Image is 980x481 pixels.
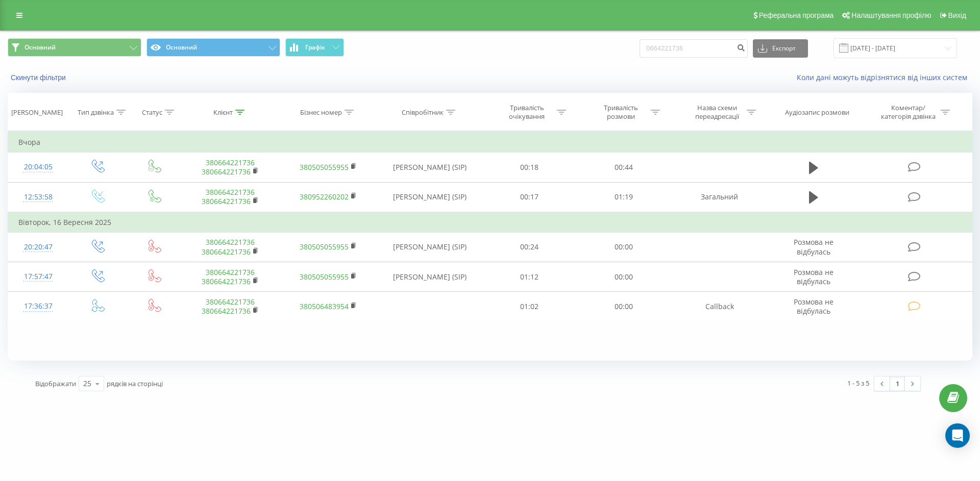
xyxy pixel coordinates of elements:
[594,104,648,121] div: Тривалість розмови
[482,292,576,321] td: 01:02
[948,11,966,19] span: Вихід
[300,162,349,172] a: 380505055955
[24,43,56,52] span: Основний
[300,301,349,311] a: 380506483954
[847,378,869,388] div: 1 - 5 з 5
[794,297,834,316] span: Розмова не відбулась
[945,423,970,448] div: Open Intercom Messenger
[300,108,342,117] div: Бізнес номер
[576,292,670,321] td: 00:00
[8,212,972,233] td: Вівторок, 16 Вересня 2025
[576,182,670,212] td: 01:19
[206,158,255,167] a: 380664221736
[8,73,71,82] button: Скинути фільтри
[500,104,554,121] div: Тривалість очікування
[213,108,233,117] div: Клієнт
[11,108,63,117] div: [PERSON_NAME]
[794,237,834,256] span: Розмова не відбулась
[797,72,972,82] a: Коли дані можуть відрізнятися вiд інших систем
[377,182,482,212] td: [PERSON_NAME] (SIP)
[890,376,905,391] a: 1
[377,232,482,262] td: [PERSON_NAME] (SIP)
[202,276,251,286] a: 380664221736
[482,262,576,292] td: 01:12
[146,38,280,57] button: Основний
[482,153,576,182] td: 00:18
[671,292,769,321] td: Callback
[35,379,76,388] span: Відображати
[142,108,162,117] div: Статус
[78,108,114,117] div: Тип дзвінка
[576,153,670,182] td: 00:44
[794,267,834,286] span: Розмова не відбулась
[377,153,482,182] td: [PERSON_NAME] (SIP)
[300,272,349,282] a: 380505055955
[202,167,251,176] a: 380664221736
[878,104,938,121] div: Коментар/категорія дзвінка
[8,38,141,57] button: Основний
[759,11,834,19] span: Реферальна програма
[206,267,255,277] a: 380664221736
[206,237,255,247] a: 380664221736
[202,306,251,316] a: 380664221736
[785,108,849,117] div: Аудіозапис розмови
[690,104,744,121] div: Назва схеми переадресації
[83,378,91,389] div: 25
[576,232,670,262] td: 00:00
[753,39,808,58] button: Експорт
[402,108,444,117] div: Співробітник
[8,132,972,153] td: Вчора
[18,296,58,316] div: 17:36:37
[18,187,58,207] div: 12:53:58
[300,192,349,201] a: 380952260202
[206,187,255,197] a: 380664221736
[18,267,58,287] div: 17:57:47
[482,182,576,212] td: 00:17
[305,44,325,51] span: Графік
[576,262,670,292] td: 00:00
[640,39,748,58] input: Пошук за номером
[202,247,251,257] a: 380664221736
[206,297,255,307] a: 380664221736
[851,11,931,19] span: Налаштування профілю
[18,157,58,177] div: 20:04:05
[202,196,251,206] a: 380664221736
[482,232,576,262] td: 00:24
[377,262,482,292] td: [PERSON_NAME] (SIP)
[107,379,163,388] span: рядків на сторінці
[300,242,349,251] a: 380505055955
[18,237,58,257] div: 20:20:47
[671,182,769,212] td: Загальний
[285,38,344,57] button: Графік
